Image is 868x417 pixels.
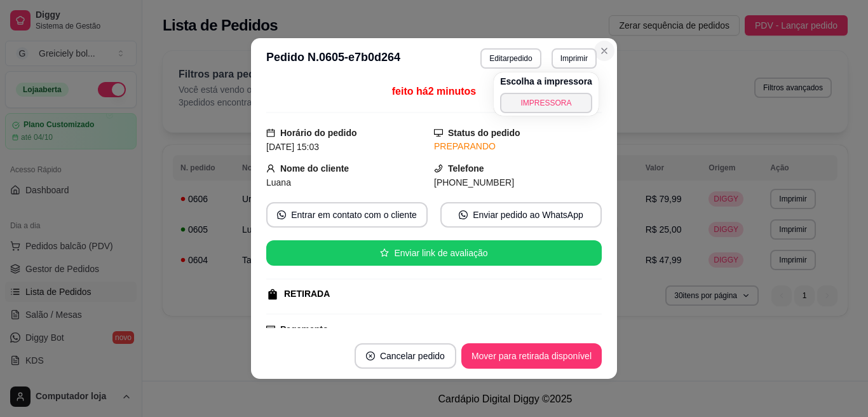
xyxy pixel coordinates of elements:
button: IMPRESSORA [500,93,592,113]
div: PREPARANDO [434,140,602,153]
button: Editarpedido [480,48,541,69]
span: [PHONE_NUMBER] [434,177,514,188]
button: Mover para retirada disponível [461,343,602,369]
strong: Telefone [448,163,484,174]
button: whats-appEntrar em contato com o cliente [266,202,428,228]
span: star [380,249,389,257]
div: RETIRADA [284,287,330,301]
h3: Pedido N. 0605-e7b0d264 [266,48,400,69]
span: feito há 2 minutos [392,86,476,97]
span: calendar [266,128,275,137]
span: Luana [266,177,291,188]
span: [DATE] 15:03 [266,142,319,152]
span: phone [434,164,443,173]
span: whats-app [459,210,468,219]
strong: Pagamento [280,324,328,334]
button: Imprimir [552,48,597,69]
strong: Status do pedido [448,128,520,138]
span: user [266,164,275,173]
span: whats-app [277,210,286,219]
strong: Horário do pedido [280,128,357,138]
button: close-circleCancelar pedido [355,343,456,369]
button: whats-appEnviar pedido ao WhatsApp [440,202,602,228]
strong: Nome do cliente [280,163,349,174]
button: starEnviar link de avaliação [266,240,602,266]
span: desktop [434,128,443,137]
h4: Escolha a impressora [500,75,592,88]
span: credit-card [266,325,275,334]
span: close-circle [366,352,375,360]
button: Close [594,41,614,61]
